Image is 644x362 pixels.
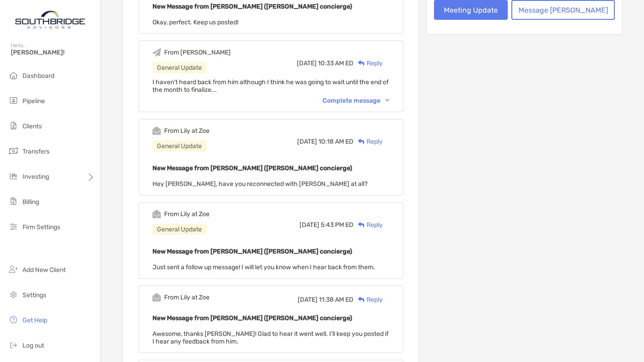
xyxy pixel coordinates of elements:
[321,221,353,229] span: 5:43 PM ED
[152,180,367,188] span: Hey [PERSON_NAME], have you reconnected with [PERSON_NAME] at all?
[22,122,42,130] span: Clients
[152,78,389,94] span: I haven't heard back from him although I think he was going to wait until the end of the month to...
[152,330,389,345] span: Awesome, thanks [PERSON_NAME]! Glad to hear it went well. I'll keep you posted if I hear any feed...
[152,140,206,152] div: General Update
[8,70,19,81] img: dashboard icon
[353,137,383,146] div: Reply
[164,294,210,301] div: From Lily at Zoe
[358,297,365,303] img: Reply icon
[300,221,319,229] span: [DATE]
[297,138,317,145] span: [DATE]
[8,95,19,106] img: pipeline icon
[22,97,45,105] span: Pipeline
[164,210,210,218] div: From Lily at Zoe
[353,59,383,68] div: Reply
[8,196,19,207] img: billing icon
[164,127,210,135] div: From Lily at Zoe
[22,173,49,181] span: Investing
[297,59,317,67] span: [DATE]
[152,62,206,73] div: General Update
[8,145,19,156] img: transfers icon
[22,342,44,349] span: Log out
[318,59,353,67] span: 10:33 AM ED
[22,223,60,231] span: Firm Settings
[8,339,19,350] img: logout icon
[11,4,89,36] img: Zoe Logo
[152,127,161,135] img: Event icon
[152,224,206,235] div: General Update
[22,317,47,324] span: Get Help
[22,198,39,206] span: Billing
[152,18,238,26] span: Okay, perfect. Keep us posted!
[152,3,352,10] b: New Message from [PERSON_NAME] ([PERSON_NAME] concierge)
[8,264,19,275] img: add_new_client icon
[8,314,19,325] img: get-help icon
[319,296,353,303] span: 11:38 AM ED
[152,293,161,302] img: Event icon
[318,138,353,145] span: 10:18 AM ED
[8,120,19,131] img: clients icon
[164,49,231,56] div: From [PERSON_NAME]
[22,72,54,80] span: Dashboard
[8,289,19,300] img: settings icon
[353,295,383,304] div: Reply
[298,296,318,303] span: [DATE]
[11,49,95,56] span: [PERSON_NAME]!
[22,266,66,274] span: Add New Client
[22,148,49,155] span: Transfers
[385,99,389,102] img: Chevron icon
[152,48,161,57] img: Event icon
[8,171,19,181] img: investing icon
[152,210,161,218] img: Event icon
[152,263,375,271] span: Just sent a follow up message! I will let you know when I hear back from them.
[152,248,352,255] b: New Message from [PERSON_NAME] ([PERSON_NAME] concierge)
[322,97,389,104] div: Complete message
[358,60,365,66] img: Reply icon
[353,220,383,230] div: Reply
[358,222,365,228] img: Reply icon
[152,314,352,322] b: New Message from [PERSON_NAME] ([PERSON_NAME] concierge)
[8,221,19,232] img: firm-settings icon
[22,291,46,299] span: Settings
[152,164,352,172] b: New Message from [PERSON_NAME] ([PERSON_NAME] concierge)
[358,139,365,145] img: Reply icon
